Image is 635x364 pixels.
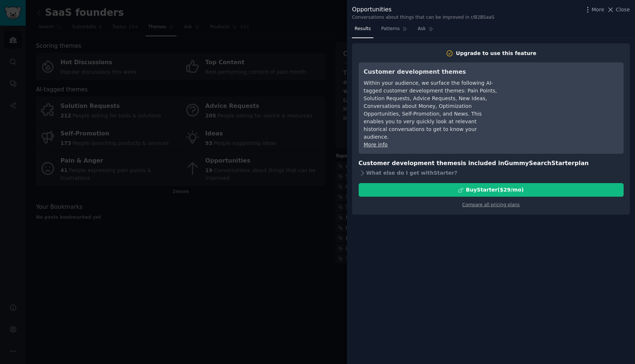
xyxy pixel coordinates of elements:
[462,202,520,207] a: Compare all pricing plans
[584,6,604,14] button: More
[504,160,574,167] span: GummySearch Starter
[379,23,410,38] a: Patterns
[607,6,630,14] button: Close
[616,6,630,14] span: Close
[352,14,494,21] div: Conversations about things that can be improved in r/B2BSaaS
[381,26,399,32] span: Patterns
[352,23,373,38] a: Results
[592,6,604,14] span: More
[359,168,624,178] div: What else do I get with Starter ?
[352,5,494,14] div: Opportunities
[364,68,498,77] h3: Customer development themes
[415,23,436,38] a: Ask
[364,79,498,141] div: Within your audience, we surface the following AI-tagged customer development themes: Pain Points...
[359,183,624,197] button: BuyStarter($29/mo)
[364,142,388,148] a: More info
[355,26,371,32] span: Results
[508,68,618,123] iframe: YouTube video player
[359,159,624,168] h3: Customer development themes is included in plan
[456,50,537,57] div: Upgrade to use this feature
[418,26,426,32] span: Ask
[466,186,524,194] div: Buy Starter ($ 29 /mo )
